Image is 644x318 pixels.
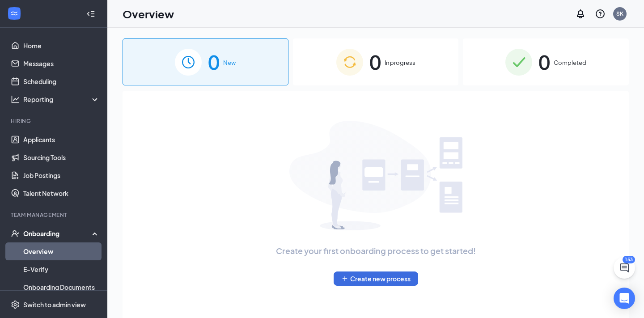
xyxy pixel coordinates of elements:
a: Onboarding Documents [23,278,100,296]
svg: Collapse [86,9,95,18]
a: Overview [23,242,100,260]
button: ChatActive [614,257,635,279]
a: Sourcing Tools [23,148,100,166]
span: New [223,58,236,67]
svg: Plus [341,275,348,282]
button: PlusCreate new process [334,271,418,286]
span: 0 [538,47,550,77]
span: 0 [369,47,381,77]
a: Home [23,37,100,55]
svg: Notifications [575,8,586,19]
div: Team Management [11,211,98,219]
a: Scheduling [23,72,100,90]
a: Messages [23,55,100,72]
div: Open Intercom Messenger [614,288,635,309]
svg: Settings [11,300,20,309]
span: 0 [208,47,220,77]
svg: Analysis [11,95,20,104]
span: Create your first onboarding process to get started! [276,245,476,257]
div: 153 [623,256,635,263]
h1: Overview [123,6,174,21]
a: Talent Network [23,184,100,202]
a: Applicants [23,131,100,148]
a: Job Postings [23,166,100,184]
div: Reporting [23,95,100,104]
div: SK [616,10,623,17]
span: In progress [385,58,415,67]
svg: WorkstreamLogo [10,9,19,18]
svg: ChatActive [619,263,630,273]
svg: UserCheck [11,229,20,238]
svg: QuestionInfo [595,8,606,19]
div: Hiring [11,117,98,125]
span: Completed [554,58,586,67]
a: E-Verify [23,260,100,278]
div: Onboarding [23,229,92,238]
div: Switch to admin view [23,300,86,309]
